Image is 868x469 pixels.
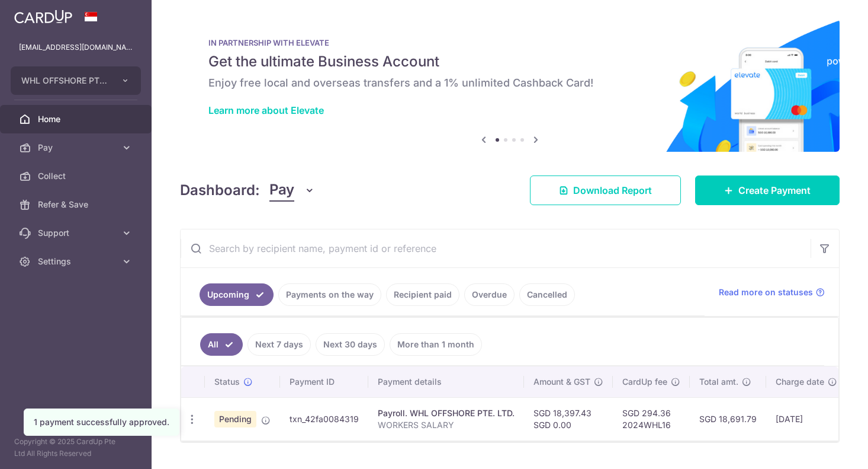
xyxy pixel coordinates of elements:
[280,366,368,397] th: Payment ID
[14,9,72,24] img: CardUp
[38,113,116,125] span: Home
[278,283,381,306] a: Payments on the way
[208,52,811,71] h5: Get the ultimate Business Account
[280,397,368,441] td: txn_42fa0084319
[200,333,243,356] a: All
[386,283,459,306] a: Recipient paid
[573,183,652,197] span: Download Report
[214,411,256,427] span: Pending
[613,397,690,441] td: SGD 294.36 2024WHL16
[316,333,385,356] a: Next 30 days
[247,333,311,356] a: Next 7 days
[719,286,813,298] span: Read more on statuses
[38,170,116,182] span: Collect
[214,376,240,388] span: Status
[34,416,169,428] div: 1 payment successfully approved.
[695,176,840,205] a: Create Payment
[269,179,294,202] span: Pay
[719,286,825,298] a: Read more on statuses
[776,376,824,388] span: Charge date
[180,180,260,201] h4: Dashboard:
[38,199,116,210] span: Refer & Save
[622,376,667,388] span: CardUp fee
[269,179,315,202] button: Pay
[530,176,681,205] a: Download Report
[208,104,324,116] a: Learn more about Elevate
[181,229,811,267] input: Search by recipient name, payment id or reference
[208,76,811,90] h6: Enjoy free local and overseas transfers and a 1% unlimited Cashback Card!
[699,376,738,388] span: Total amt.
[390,333,482,356] a: More than 1 month
[378,419,515,431] p: WORKERS SALARY
[21,75,109,87] span: WHL OFFSHORE PTE. LTD.
[533,376,590,388] span: Amount & GST
[19,42,133,53] p: [EMAIL_ADDRESS][DOMAIN_NAME]
[519,283,575,306] a: Cancelled
[766,397,847,441] td: [DATE]
[690,397,766,441] td: SGD 18,691.79
[200,283,274,306] a: Upcoming
[524,397,613,441] td: SGD 18,397.43 SGD 0.00
[738,183,811,197] span: Create Payment
[38,227,116,239] span: Support
[38,142,116,154] span: Pay
[180,19,840,152] img: Renovation banner
[368,366,524,397] th: Payment details
[378,407,515,419] div: Payroll. WHL OFFSHORE PTE. LTD.
[38,256,116,267] span: Settings
[208,38,811,47] p: IN PARTNERSHIP WITH ELEVATE
[464,283,515,306] a: Overdue
[11,66,141,95] button: WHL OFFSHORE PTE. LTD.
